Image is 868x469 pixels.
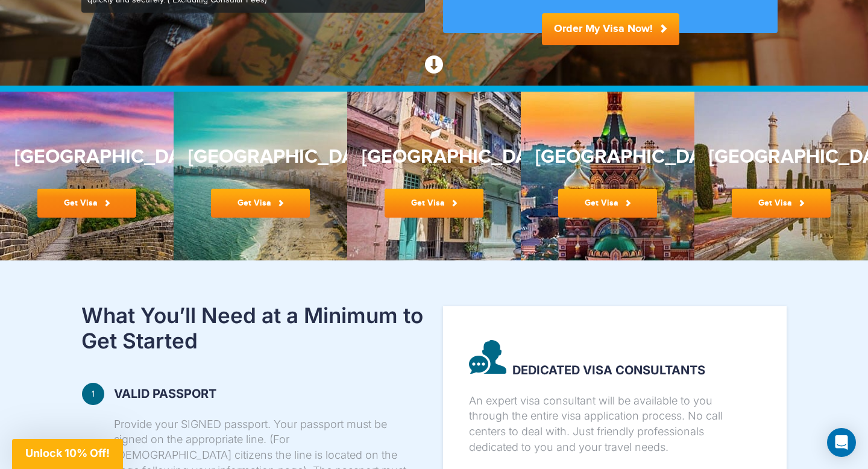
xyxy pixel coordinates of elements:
a: Get Visa [37,189,136,218]
a: Get Visa [211,189,310,218]
h3: [GEOGRAPHIC_DATA] [14,146,159,168]
button: Order My Visa Now! [542,13,679,45]
img: image description [469,340,506,374]
h3: [GEOGRAPHIC_DATA] [362,146,506,168]
a: Get Visa [732,189,831,218]
a: Get Visa [385,189,483,218]
h3: [GEOGRAPHIC_DATA] [535,146,680,168]
div: Open Intercom Messenger [827,428,856,457]
strong: Dedicated visa consultants [469,344,749,377]
strong: Valid passport [114,386,407,401]
h2: What You’ll Need at a Minimum to Get Started [81,303,425,353]
p: An expert visa consultant will be available to you through the entire visa application process. N... [469,393,749,455]
span: Unlock 10% Off! [25,447,110,459]
h3: [GEOGRAPHIC_DATA] [188,146,333,168]
div: Unlock 10% Off! [12,439,123,469]
a: Get Visa [558,189,657,218]
h3: [GEOGRAPHIC_DATA] [709,146,854,168]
